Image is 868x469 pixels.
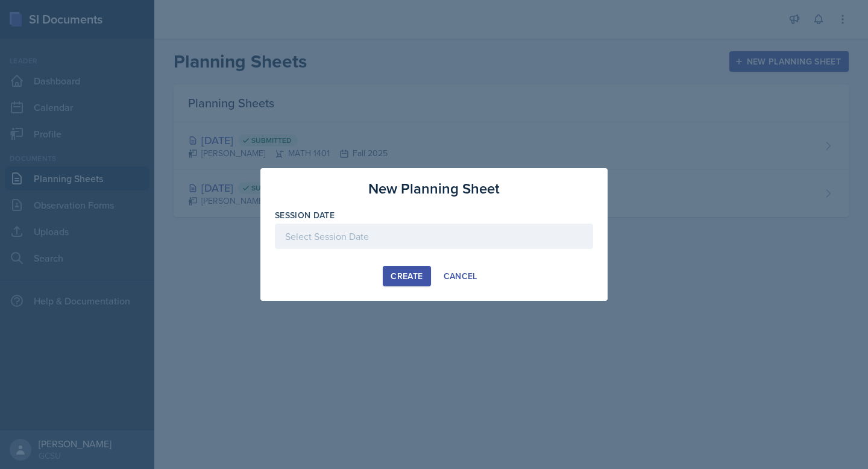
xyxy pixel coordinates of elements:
label: Session Date [275,209,335,221]
button: Create [383,266,430,286]
div: Create [391,271,423,281]
button: Cancel [436,266,485,286]
h3: New Planning Sheet [368,178,500,200]
div: Cancel [444,271,477,281]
